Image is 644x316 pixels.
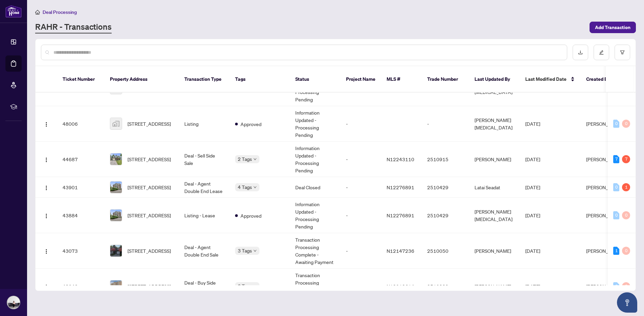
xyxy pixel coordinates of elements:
button: download [573,45,588,60]
span: N12018614 [387,283,414,289]
button: Logo [41,210,52,221]
a: RAHR - Transactions [35,21,112,33]
td: - [341,142,381,177]
td: - [341,233,381,269]
img: Logo [44,185,49,191]
span: Approved [240,212,261,219]
th: Property Address [105,66,179,93]
th: Project Name [341,66,381,93]
img: thumbnail-img [110,118,122,129]
span: 3 Tags [238,247,252,254]
th: Trade Number [422,66,469,93]
span: down [253,157,257,161]
span: down [253,249,257,252]
span: download [578,50,583,55]
th: Tags [230,66,290,93]
span: [PERSON_NAME] [586,248,623,254]
th: MLS # [381,66,422,93]
span: [DATE] [525,121,540,127]
img: Profile Icon [7,296,20,309]
div: 0 [613,120,619,128]
span: N12147236 [387,248,414,254]
span: home [35,10,40,15]
button: edit [594,45,609,60]
td: - [341,198,381,233]
div: 1 [622,183,630,191]
td: 42043 [57,269,105,304]
span: 3 Tags [238,282,252,290]
span: [STREET_ADDRESS] [128,283,171,290]
span: [DATE] [525,156,540,162]
span: down [253,285,257,288]
th: Ticket Number [57,66,105,93]
span: [STREET_ADDRESS] [128,155,171,163]
img: thumbnail-img [110,281,122,292]
div: 0 [622,211,630,219]
span: [STREET_ADDRESS] [128,212,171,219]
img: thumbnail-img [110,181,122,193]
th: Status [290,66,341,93]
img: logo [5,5,22,18]
span: 4 Tags [238,183,252,191]
span: Last Modified Date [525,75,567,83]
td: 43901 [57,177,105,198]
td: 2510050 [422,233,469,269]
td: Deal - Sell Side Sale [179,142,230,177]
td: Transaction Processing Complete - Awaiting Payment [290,269,341,304]
button: Logo [41,281,52,292]
button: Logo [41,154,52,165]
td: Deal - Agent Double End Sale [179,233,230,269]
div: 0 [622,282,630,290]
img: thumbnail-img [110,245,122,257]
td: - [341,177,381,198]
button: Logo [41,182,52,193]
td: 43884 [57,198,105,233]
button: Add Transaction [590,22,636,33]
div: 0 [613,211,619,219]
td: - [341,106,381,142]
span: edit [599,50,604,55]
td: 2510429 [422,198,469,233]
button: filter [615,45,630,60]
td: 2510429 [422,177,469,198]
td: [PERSON_NAME] [469,142,520,177]
button: Open asap [617,292,637,313]
span: [STREET_ADDRESS] [128,120,171,127]
span: [PERSON_NAME] [586,212,623,218]
td: 44687 [57,142,105,177]
span: N12276891 [387,184,414,190]
div: 0 [622,120,630,128]
td: Transaction Processing Complete - Awaiting Payment [290,233,341,269]
td: 43073 [57,233,105,269]
span: [DATE] [525,184,540,190]
th: Last Updated By [469,66,520,93]
span: [STREET_ADDRESS] [128,247,171,254]
img: Logo [44,284,49,290]
td: Listing - Lease [179,198,230,233]
td: Latai Seadat [469,177,520,198]
div: 7 [613,155,619,163]
img: thumbnail-img [110,210,122,221]
span: N12276891 [387,212,414,218]
img: thumbnail-img [110,153,122,165]
td: Deal Closed [290,177,341,198]
span: Approved [240,120,261,128]
div: 7 [622,155,630,163]
td: [PERSON_NAME][MEDICAL_DATA] [469,106,520,142]
span: [STREET_ADDRESS] [128,184,171,191]
td: Deal - Buy Side Sale [179,269,230,304]
div: 0 [613,183,619,191]
span: [PERSON_NAME] [586,283,623,289]
span: N12243110 [387,156,414,162]
td: Information Updated - Processing Pending [290,106,341,142]
th: Transaction Type [179,66,230,93]
div: 0 [622,247,630,255]
img: Logo [44,213,49,219]
td: Information Updated - Processing Pending [290,198,341,233]
td: [PERSON_NAME] [469,233,520,269]
th: Created By [581,66,621,93]
span: Deal Processing [43,9,77,15]
span: [PERSON_NAME] [586,121,623,127]
span: [PERSON_NAME] [586,156,623,162]
button: Logo [41,118,52,129]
